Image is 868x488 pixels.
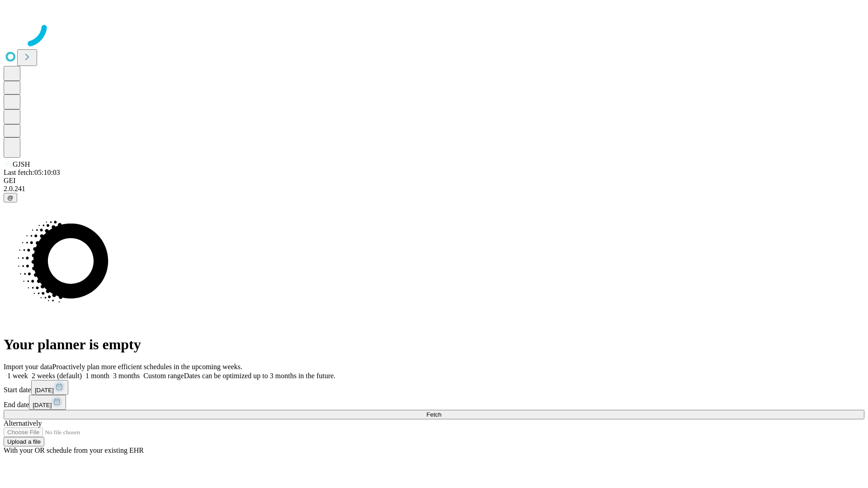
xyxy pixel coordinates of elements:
[4,437,44,446] button: Upload a file
[184,372,335,380] span: Dates can be optimized up to 3 months in the future.
[7,194,14,201] span: @
[35,387,54,394] span: [DATE]
[143,372,184,380] span: Custom range
[4,395,864,410] div: End date
[31,380,68,395] button: [DATE]
[4,419,42,427] span: Alternatively
[4,336,864,353] h1: Your planner is empty
[29,395,66,410] button: [DATE]
[4,169,60,176] span: Last fetch: 05:10:03
[85,372,109,380] span: 1 month
[4,446,144,454] span: With your OR schedule from your existing EHR
[4,177,864,185] div: GEI
[426,411,441,418] span: Fetch
[4,380,864,395] div: Start date
[32,372,82,380] span: 2 weeks (default)
[113,372,140,380] span: 3 months
[7,372,28,380] span: 1 week
[4,363,52,371] span: Import your data
[13,160,30,168] span: GJSH
[33,402,52,408] span: [DATE]
[4,185,864,193] div: 2.0.241
[4,193,17,202] button: @
[4,410,864,419] button: Fetch
[52,363,242,371] span: Proactively plan more efficient schedules in the upcoming weeks.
